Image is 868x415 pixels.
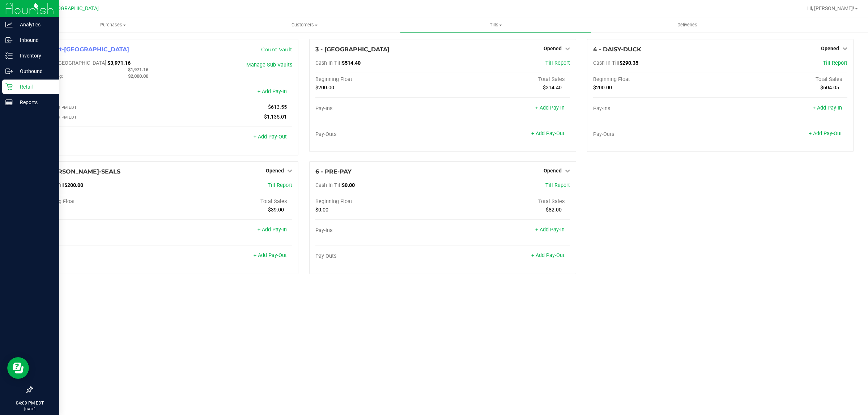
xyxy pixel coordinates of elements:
span: $314.40 [543,85,562,91]
a: + Add Pay-Out [531,252,565,258]
a: Manage Sub-Vaults [246,62,292,68]
span: $0.00 [342,182,355,188]
a: + Add Pay-In [813,105,842,111]
p: Retail [13,82,56,91]
span: Deliveries [668,22,707,28]
a: Till Report [545,182,570,188]
inline-svg: Inbound [5,37,13,44]
span: Purchases [17,22,209,28]
div: Beginning Float [38,198,165,205]
div: Beginning Float [315,198,443,205]
span: $290.35 [620,60,638,66]
a: + Add Pay-Out [254,252,287,258]
p: Inbound [13,36,56,44]
a: Till Report [545,60,570,66]
inline-svg: Analytics [5,21,13,28]
div: Pay-Ins [315,106,443,112]
span: $604.05 [820,85,839,91]
span: 6 - PRE-PAY [315,168,352,175]
div: Beginning Float [593,76,720,83]
p: Outbound [13,67,56,76]
div: Pay-Outs [593,131,720,138]
span: 5 - [PERSON_NAME]-SEALS [38,168,120,175]
a: Count Vault [261,46,292,53]
span: Opened [544,46,562,51]
span: 3 - [GEOGRAPHIC_DATA] [315,46,390,53]
span: $514.40 [342,60,361,66]
a: Deliveries [592,17,783,33]
p: Analytics [13,20,56,29]
div: Beginning Float [315,76,443,83]
inline-svg: Outbound [5,68,13,75]
a: Till Report [268,182,292,188]
div: Pay-Outs [38,253,165,260]
span: $2,000.00 [128,73,148,79]
a: Purchases [17,17,209,33]
div: Pay-Ins [38,227,165,234]
span: [GEOGRAPHIC_DATA] [49,5,99,12]
div: Pay-Outs [38,134,165,141]
span: Tills [400,22,591,28]
a: + Add Pay-In [535,227,565,233]
a: + Add Pay-In [535,105,565,111]
p: Inventory [13,51,56,60]
span: Cash In Till [593,60,620,66]
span: Opened [544,168,562,174]
div: Total Sales [720,76,847,83]
span: Opened [266,168,284,174]
span: $200.00 [64,182,83,188]
span: $39.00 [268,207,284,213]
inline-svg: Retail [5,83,13,90]
span: Customers [209,22,400,28]
inline-svg: Inventory [5,52,13,59]
span: $613.55 [268,104,287,110]
div: Pay-Ins [38,89,165,96]
div: Pay-Ins [315,227,443,234]
a: + Add Pay-Out [531,131,565,137]
span: 4 - DAISY-DUCK [593,46,641,53]
span: $1,135.01 [264,114,287,120]
span: $82.00 [546,207,562,213]
a: Till Report [823,60,847,66]
span: 1 - Vault-[GEOGRAPHIC_DATA] [38,46,129,53]
span: $0.00 [315,207,328,213]
a: Customers [209,17,400,33]
a: + Add Pay-Out [809,131,842,137]
div: Pay-Outs [315,131,443,138]
div: Total Sales [165,198,293,205]
a: + Add Pay-Out [254,134,287,140]
span: Cash In Till [315,60,342,66]
p: 04:09 PM EDT [3,400,56,406]
span: $200.00 [315,85,334,91]
span: Hi, [PERSON_NAME]! [807,5,854,11]
iframe: Resource center [7,357,29,379]
div: Total Sales [443,198,570,205]
a: + Add Pay-In [258,227,287,233]
span: Opened [821,46,839,51]
p: [DATE] [3,406,56,412]
inline-svg: Reports [5,99,13,106]
div: Pay-Ins [593,106,720,112]
div: Pay-Outs [315,253,443,260]
div: Total Sales [443,76,570,83]
span: $200.00 [593,85,612,91]
a: Tills [400,17,591,33]
span: $3,971.16 [107,60,131,66]
p: Reports [13,98,56,107]
a: + Add Pay-In [258,89,287,95]
span: Cash In Till [315,182,342,188]
span: $1,971.16 [128,67,148,72]
span: Cash In [GEOGRAPHIC_DATA]: [38,60,107,66]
